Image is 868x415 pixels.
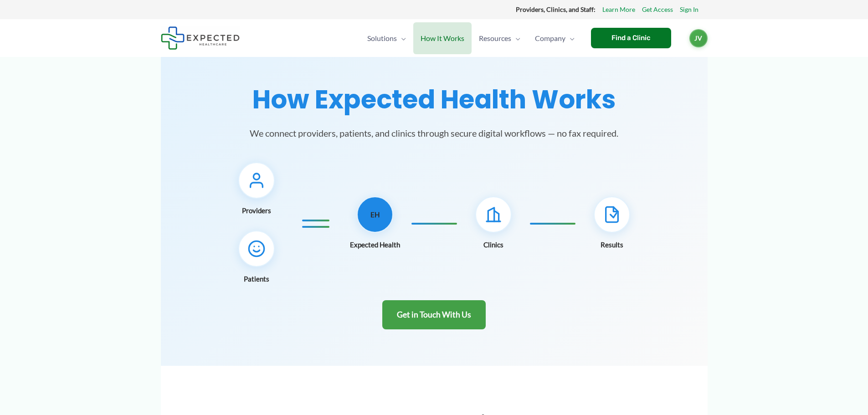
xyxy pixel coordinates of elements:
[472,22,528,54] a: ResourcesMenu Toggle
[229,126,639,140] p: We connect providers, patients, and clinics through secure digital workflows — no fax required.
[483,238,503,251] span: Clinics
[244,272,269,285] span: Patients
[172,84,697,115] h1: How Expected Health Works
[511,22,520,54] span: Menu Toggle
[413,22,472,54] a: How It Works
[161,26,240,50] img: Expected Healthcare Logo - side, dark font, small
[601,238,623,251] span: Results
[528,22,582,54] a: CompanyMenu Toggle
[397,22,406,54] span: Menu Toggle
[242,204,271,217] span: Providers
[370,208,380,221] span: EH
[516,5,596,13] strong: Providers, Clinics, and Staff:
[421,22,464,54] span: How It Works
[382,300,486,330] a: Get in Touch With Us
[565,22,575,54] span: Menu Toggle
[360,22,413,54] a: SolutionsMenu Toggle
[535,22,565,54] span: Company
[360,22,582,54] nav: Primary Site Navigation
[602,4,635,15] a: Learn More
[479,22,511,54] span: Resources
[367,22,397,54] span: Solutions
[591,28,671,48] a: Find a Clinic
[642,4,673,15] a: Get Access
[689,29,708,47] a: JV
[680,4,699,15] a: Sign In
[350,238,400,251] span: Expected Health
